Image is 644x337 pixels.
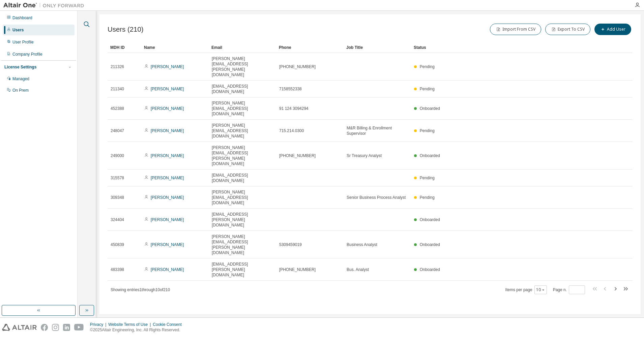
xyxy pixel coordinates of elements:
[279,242,302,247] span: 5309459019
[111,195,124,200] span: 309348
[111,287,170,292] span: Showing entries 1 through 10 of 210
[111,153,124,158] span: 249000
[279,153,316,158] span: [PHONE_NUMBER]
[420,195,435,200] span: Pending
[108,322,153,327] div: Website Terms of Use
[212,212,273,228] span: [EMAIL_ADDRESS][PERSON_NAME][DOMAIN_NAME]
[12,15,32,21] div: Dashboard
[420,217,440,222] span: Onboarded
[347,125,408,136] span: M&R Billing & Enrollment Supervisor
[4,64,36,70] div: License Settings
[2,324,37,331] img: altair_logo.svg
[347,242,377,247] span: Business Analyst
[111,64,124,69] span: 211326
[594,24,631,35] button: Add User
[111,128,124,133] span: 248047
[420,106,440,111] span: Onboarded
[420,242,440,247] span: Onboarded
[347,267,369,272] span: Bus. Analyst
[12,76,29,82] div: Managed
[151,87,184,91] a: [PERSON_NAME]
[74,324,84,331] img: youtube.svg
[420,64,435,69] span: Pending
[545,24,590,35] button: Export To CSV
[108,26,144,33] span: Users (210)
[110,42,139,53] div: MDH ID
[347,153,382,158] span: Sr Treasury Analyst
[505,285,547,294] span: Items per page
[420,153,440,158] span: Onboarded
[279,42,341,53] div: Phone
[12,88,29,93] div: On Prem
[212,234,273,255] span: [PERSON_NAME][EMAIL_ADDRESS][PERSON_NAME][DOMAIN_NAME]
[212,145,273,166] span: [PERSON_NAME][EMAIL_ADDRESS][PERSON_NAME][DOMAIN_NAME]
[153,322,185,327] div: Cookie Consent
[490,24,541,35] button: Import From CSV
[111,267,124,272] span: 483398
[111,242,124,247] span: 450839
[111,175,124,181] span: 315578
[151,217,184,222] a: [PERSON_NAME]
[212,173,273,183] span: [EMAIL_ADDRESS][DOMAIN_NAME]
[151,106,184,111] a: [PERSON_NAME]
[52,324,59,331] img: instagram.svg
[414,42,597,53] div: Status
[346,42,408,53] div: Job Title
[212,84,273,94] span: [EMAIL_ADDRESS][DOMAIN_NAME]
[553,285,585,294] span: Page n.
[279,86,302,92] span: 7158552338
[211,42,273,53] div: Email
[90,322,108,327] div: Privacy
[279,128,304,133] span: 715.214.0300
[12,39,34,45] div: User Profile
[212,262,273,278] span: [EMAIL_ADDRESS][PERSON_NAME][DOMAIN_NAME]
[41,324,48,331] img: facebook.svg
[111,86,124,92] span: 211340
[90,327,186,333] p: © 2025 Altair Engineering, Inc. All Rights Reserved.
[111,106,124,111] span: 452388
[12,27,24,33] div: Users
[151,176,184,180] a: [PERSON_NAME]
[279,106,309,111] span: 91 124 3094294
[279,64,316,69] span: [PHONE_NUMBER]
[212,189,273,206] span: [PERSON_NAME][EMAIL_ADDRESS][DOMAIN_NAME]
[279,267,316,272] span: [PHONE_NUMBER]
[420,87,435,91] span: Pending
[151,64,184,69] a: [PERSON_NAME]
[3,2,88,9] img: Altair One
[151,128,184,133] a: [PERSON_NAME]
[151,195,184,200] a: [PERSON_NAME]
[420,176,435,180] span: Pending
[144,42,206,53] div: Name
[12,52,42,57] div: Company Profile
[63,324,70,331] img: linkedin.svg
[420,267,440,272] span: Onboarded
[536,287,545,293] button: 10
[151,267,184,272] a: [PERSON_NAME]
[151,242,184,247] a: [PERSON_NAME]
[151,153,184,158] a: [PERSON_NAME]
[347,195,406,200] span: Senior Business Process Analyst
[111,217,124,222] span: 324404
[212,123,273,139] span: [PERSON_NAME][EMAIL_ADDRESS][DOMAIN_NAME]
[420,128,435,133] span: Pending
[212,56,273,78] span: [PERSON_NAME][EMAIL_ADDRESS][PERSON_NAME][DOMAIN_NAME]
[212,100,273,117] span: [PERSON_NAME][EMAIL_ADDRESS][DOMAIN_NAME]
